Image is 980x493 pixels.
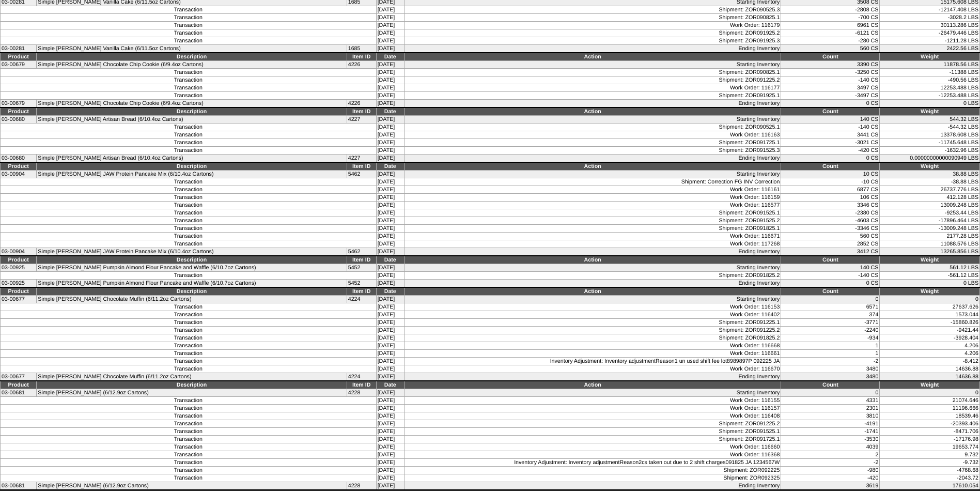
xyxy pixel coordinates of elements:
[1,139,377,147] td: Transaction
[781,100,880,108] td: 0 CS
[1,280,37,288] td: 03-00925
[1,296,37,303] td: 03-00677
[880,319,980,327] td: -15860.826
[1,92,377,100] td: Transaction
[37,53,347,61] td: Description
[781,381,880,389] td: Count
[404,225,781,233] td: Shipment: ZOR091825.1
[1,381,37,389] td: Product
[1,107,37,116] td: Product
[1,22,377,29] td: Transaction
[1,365,377,373] td: Transaction
[404,373,781,381] td: Ending Inventory
[404,233,781,240] td: Work Order: 116671
[880,287,980,296] td: Weight
[781,92,880,100] td: -3497 CS
[781,37,880,45] td: -280 CS
[1,155,37,163] td: 03-00680
[376,240,404,248] td: [DATE]
[1,14,377,22] td: Transaction
[37,116,347,124] td: Simple [PERSON_NAME] Artisan Bread (6/10.4oz Cartons)
[376,61,404,69] td: [DATE]
[781,342,880,350] td: 1
[1,162,37,171] td: Product
[376,147,404,155] td: [DATE]
[37,100,347,108] td: Simple [PERSON_NAME] Chocolate Chip Cookie (6/9.4oz Cartons)
[781,202,880,209] td: 3346 CS
[1,37,377,45] td: Transaction
[781,217,880,225] td: -4603 CS
[404,311,781,319] td: Work Order: 116402
[376,233,404,240] td: [DATE]
[1,194,377,202] td: Transaction
[1,84,377,92] td: Transaction
[404,29,781,37] td: Shipment: ZOR091925.2
[880,178,980,186] td: -38.88 LBS
[880,209,980,217] td: -9253.44 LBS
[376,37,404,45] td: [DATE]
[376,405,404,412] td: [DATE]
[781,248,880,256] td: 3412 CS
[376,202,404,209] td: [DATE]
[376,303,404,311] td: [DATE]
[347,248,376,256] td: 5462
[880,194,980,202] td: 412.128 LBS
[376,225,404,233] td: [DATE]
[37,256,347,264] td: Description
[880,107,980,116] td: Weight
[880,334,980,342] td: -3928.404
[404,53,781,61] td: Action
[404,248,781,256] td: Ending Inventory
[347,296,376,303] td: 4224
[781,147,880,155] td: -420 CS
[376,124,404,131] td: [DATE]
[781,155,880,163] td: 0 CS
[880,6,980,14] td: -12147.408 LBS
[376,194,404,202] td: [DATE]
[404,45,781,53] td: Ending Inventory
[880,147,980,155] td: -1632.96 LBS
[347,116,376,124] td: 4227
[376,116,404,124] td: [DATE]
[404,6,781,14] td: Shipment: ZOR090525.3
[37,280,347,288] td: Simple [PERSON_NAME] Pumpkin Almond Flour Pancake and Waffle (6/10.7oz Cartons)
[880,225,980,233] td: -13009.248 LBS
[880,76,980,84] td: -490.56 LBS
[880,350,980,358] td: 4.206
[404,319,781,327] td: Shipment: ZOR091225.1
[880,92,980,100] td: -12253.488 LBS
[781,365,880,373] td: 3480
[880,37,980,45] td: -1211.28 LBS
[37,107,347,116] td: Description
[880,186,980,194] td: 26737.776 LBS
[1,373,37,381] td: 03-00677
[404,264,781,272] td: Starting Inventory
[781,240,880,248] td: 2852 CS
[1,248,37,256] td: 03-00904
[376,350,404,358] td: [DATE]
[781,256,880,264] td: Count
[1,29,377,37] td: Transaction
[37,373,347,381] td: Simple [PERSON_NAME] Chocolate Muffin (6/11.2oz Cartons)
[1,124,377,131] td: Transaction
[376,365,404,373] td: [DATE]
[880,397,980,405] td: 21074.646
[781,61,880,69] td: 3390 CS
[880,327,980,334] td: -9421.44
[347,280,376,288] td: 5452
[37,248,347,256] td: Simple [PERSON_NAME] JAW Protein Pancake Mix (6/10.4oz Cartons)
[781,327,880,334] td: -2240
[781,194,880,202] td: 106 CS
[404,14,781,22] td: Shipment: ZOR090825.1
[376,53,404,61] td: Date
[781,233,880,240] td: 560 CS
[781,264,880,272] td: 140 CS
[1,397,377,405] td: Transaction
[880,303,980,311] td: 27637.626
[376,256,404,264] td: Date
[404,217,781,225] td: Shipment: ZOR091525.2
[404,350,781,358] td: Work Order: 116661
[880,171,980,178] td: 38.88 LBS
[781,225,880,233] td: -3346 CS
[404,100,781,108] td: Ending Inventory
